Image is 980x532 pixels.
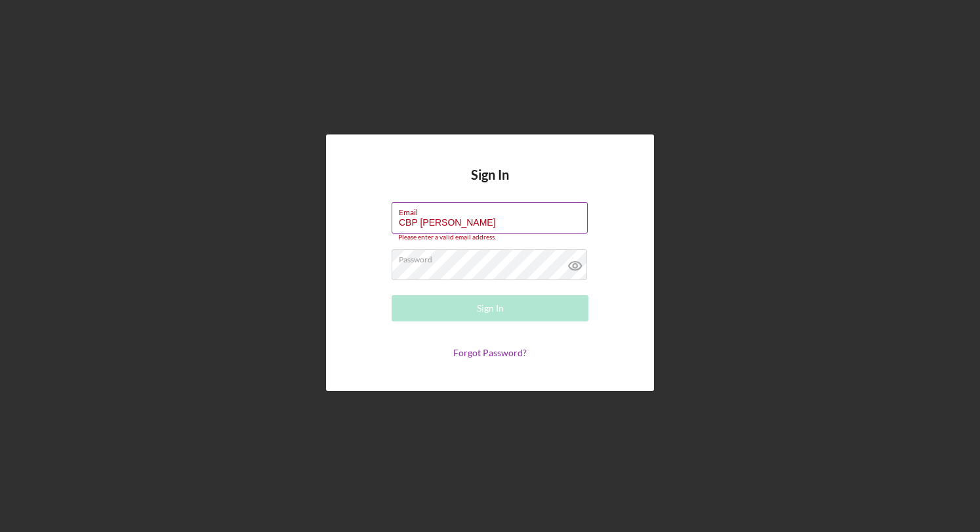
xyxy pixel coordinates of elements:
[453,347,527,358] a: Forgot Password?
[392,295,588,321] button: Sign In
[399,203,588,217] label: Email
[471,167,509,202] h4: Sign In
[392,234,588,241] div: Please enter a valid email address.
[399,250,588,264] label: Password
[477,295,504,321] div: Sign In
